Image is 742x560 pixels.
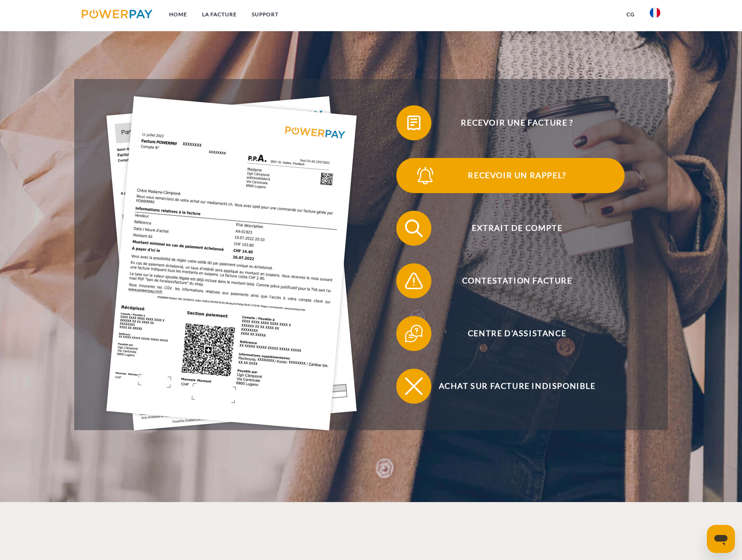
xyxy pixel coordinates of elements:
img: qb_bill.svg [403,112,425,134]
span: Extrait de compte [409,211,625,246]
img: qb_bell.svg [414,165,436,187]
img: single_invoice_powerpay_fr.jpg [106,96,357,431]
button: Centre d'assistance [396,316,625,351]
img: qb_help.svg [403,323,425,345]
a: Home [162,7,195,22]
button: Recevoir un rappel? [396,158,625,193]
button: Recevoir une facture ? [396,105,625,140]
img: qb_close.svg [403,375,425,397]
img: qb_warning.svg [403,270,425,292]
span: Recevoir un rappel? [409,158,625,193]
span: Recevoir une facture ? [409,105,625,140]
button: Achat sur facture indisponible [396,369,625,404]
span: Contestation Facture [409,263,625,298]
a: Support [244,7,286,22]
span: Centre d'assistance [409,316,625,351]
img: logo-powerpay.svg [82,10,152,18]
img: fr [650,7,660,18]
span: Achat sur facture indisponible [409,369,625,404]
button: Contestation Facture [396,263,625,298]
a: CG [619,7,642,22]
img: qb_search.svg [403,217,425,239]
a: LA FACTURE [195,7,244,22]
button: Extrait de compte [396,211,625,246]
iframe: Bouton de lancement de la fenêtre de messagerie [707,525,735,553]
